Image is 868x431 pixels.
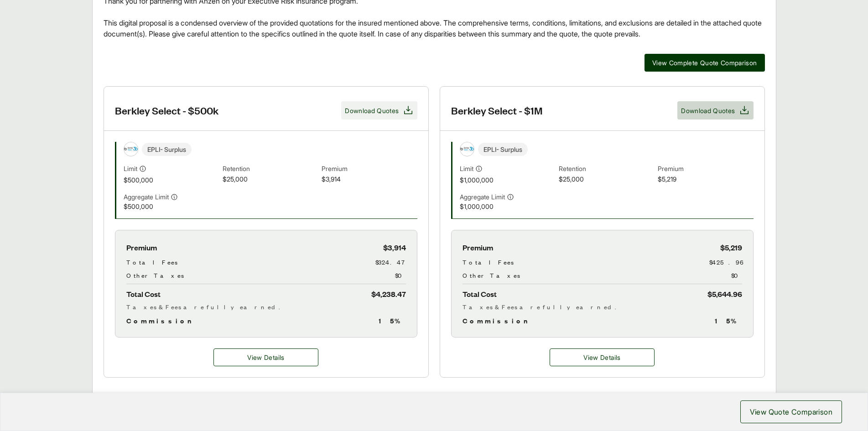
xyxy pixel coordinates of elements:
[559,164,654,174] span: Retention
[126,288,161,300] span: Total Cost
[707,288,742,300] span: $5,644.96
[395,270,406,280] span: $0
[223,174,318,185] span: $25,000
[126,270,184,280] span: Other Taxes
[115,104,218,117] h3: Berkley Select - $500k
[550,348,655,366] button: View Details
[460,175,555,185] span: $1,000,000
[677,101,753,119] button: Download Quotes
[740,400,842,423] button: View Quote Comparison
[460,142,474,156] img: Berkley Select
[709,257,742,267] span: $425.96
[322,164,417,174] span: Premium
[213,348,318,366] button: View Details
[124,192,169,202] span: Aggregate Limit
[247,353,284,362] span: View Details
[126,257,177,267] span: Total Fees
[124,142,138,156] img: Berkley Select
[126,315,196,326] span: Commission
[731,270,742,280] span: $0
[652,58,757,68] span: View Complete Quote Comparison
[559,174,654,185] span: $25,000
[550,348,655,366] a: Berkley Select - $1M details
[124,202,219,211] span: $500,000
[383,241,406,254] span: $3,914
[658,174,753,185] span: $5,219
[322,174,417,185] span: $3,914
[126,241,157,254] span: Premium
[345,106,399,115] span: Download Quotes
[460,202,555,211] span: $1,000,000
[681,106,735,115] span: Download Quotes
[478,143,528,156] span: EPLI - Surplus
[720,241,742,254] span: $5,219
[715,315,742,326] span: 15 %
[583,353,620,362] span: View Details
[124,164,137,173] span: Limit
[463,270,520,280] span: Other Taxes
[463,288,497,300] span: Total Cost
[460,164,473,173] span: Limit
[463,315,532,326] span: Commission
[126,302,406,312] div: Taxes & Fees are fully earned.
[460,192,505,202] span: Aggregate Limit
[124,175,219,185] span: $500,000
[142,143,192,156] span: EPLI - Surplus
[658,164,753,174] span: Premium
[750,406,832,417] span: View Quote Comparison
[213,348,318,366] a: Berkley Select - $500k details
[379,315,406,326] span: 15 %
[645,54,765,72] button: View Complete Quote Comparison
[223,164,318,174] span: Retention
[463,241,493,254] span: Premium
[375,257,406,267] span: $324.47
[463,302,742,312] div: Taxes & Fees are fully earned.
[341,101,417,119] button: Download Quotes
[451,104,543,117] h3: Berkley Select - $1M
[371,288,406,300] span: $4,238.47
[463,257,514,267] span: Total Fees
